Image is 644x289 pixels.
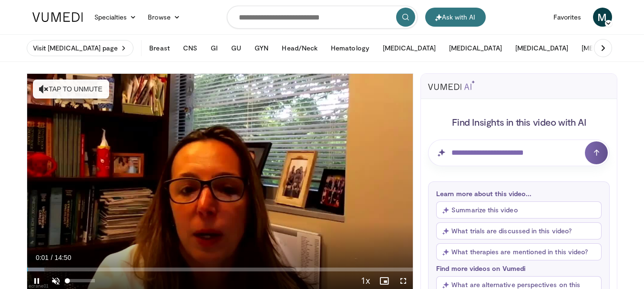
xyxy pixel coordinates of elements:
[428,140,610,166] input: Question for AI
[576,39,640,58] button: [MEDICAL_DATA]
[205,39,224,58] button: GI
[443,39,508,58] button: [MEDICAL_DATA]
[32,12,83,22] img: VuMedi Logo
[177,39,203,58] button: CNS
[143,39,175,58] button: Breast
[54,254,71,261] span: 14:50
[436,222,602,239] button: What trials are discussed in this video?
[510,39,574,58] button: [MEDICAL_DATA]
[436,201,602,219] button: Summarize this video
[593,8,612,27] a: M
[27,268,413,271] div: Progress Bar
[436,243,602,260] button: What therapies are mentioned in this video?
[225,39,247,58] button: GU
[27,40,134,56] a: Visit [MEDICAL_DATA] page
[436,189,602,198] p: Learn more about this video...
[325,39,375,58] button: Hematology
[51,254,53,261] span: /
[33,80,109,99] button: Tap to unmute
[428,80,475,90] img: vumedi-ai-logo.svg
[425,8,486,27] button: Ask with AI
[89,8,143,27] a: Specialties
[377,39,441,58] button: [MEDICAL_DATA]
[276,39,323,58] button: Head/Neck
[36,254,49,261] span: 0:01
[142,8,186,27] a: Browse
[548,8,587,27] a: Favorites
[249,39,274,58] button: GYN
[68,279,95,282] div: Volume Level
[227,6,418,29] input: Search topics, interventions
[428,116,610,128] h4: Find Insights in this video with AI
[436,264,602,272] p: Find more videos on Vumedi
